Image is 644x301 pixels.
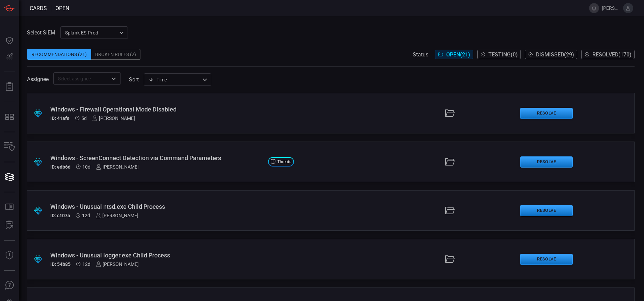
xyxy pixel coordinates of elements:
[50,106,263,113] div: Windows - Firewall Operational Mode Disabled
[592,51,632,58] span: Resolved ( 170 )
[149,76,200,83] div: Time
[96,261,139,267] div: [PERSON_NAME]
[50,154,263,161] div: Windows - ScreenConnect Detection via Command Parameters
[50,116,70,121] h5: ID: 41afe
[96,164,139,170] div: [PERSON_NAME]
[50,252,263,259] div: Windows - Unusual logger.exe Child Process
[520,205,573,216] button: Resolve
[109,74,118,83] button: Open
[50,164,71,170] h5: ID: edb6d
[277,160,291,164] span: Threats
[50,203,263,210] div: Windows - Unusual ntsd.exe Child Process
[55,74,108,83] input: Select assignee
[92,116,135,121] div: [PERSON_NAME]
[477,50,521,59] button: Testing(0)
[50,261,71,267] h5: ID: 54b85
[1,199,18,215] button: Rule Catalog
[27,29,55,36] label: Select SIEM
[96,213,138,218] div: [PERSON_NAME]
[1,217,18,233] button: ALERT ANALYSIS
[525,50,577,59] button: Dismissed(29)
[536,51,574,58] span: Dismissed ( 29 )
[488,51,518,58] span: Testing ( 0 )
[30,5,47,11] span: Cards
[50,213,70,218] h5: ID: c107a
[1,79,18,95] button: Reports
[520,108,573,119] button: Resolve
[1,169,18,185] button: Cards
[435,50,473,59] button: Open(21)
[446,51,470,58] span: Open ( 21 )
[55,5,69,11] span: open
[82,164,90,170] span: Sep 09, 2025 2:15 PM
[520,156,573,168] button: Resolve
[65,29,117,36] p: Splunk-ES-Prod
[413,51,430,58] span: Status:
[82,261,90,267] span: Sep 07, 2025 10:22 AM
[129,76,139,83] label: sort
[1,247,18,264] button: Threat Intelligence
[1,49,18,65] button: Detections
[1,139,18,155] button: Inventory
[81,116,87,121] span: Sep 14, 2025 10:47 AM
[1,32,18,49] button: Dashboard
[91,49,140,60] div: Broken Rules (2)
[520,254,573,265] button: Resolve
[581,50,635,59] button: Resolved(170)
[82,213,90,218] span: Sep 07, 2025 10:22 AM
[1,109,18,125] button: MITRE - Detection Posture
[27,49,91,60] div: Recommendations (21)
[1,277,18,294] button: Ask Us A Question
[27,76,49,82] span: Assignee
[602,5,620,11] span: [PERSON_NAME].[PERSON_NAME]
